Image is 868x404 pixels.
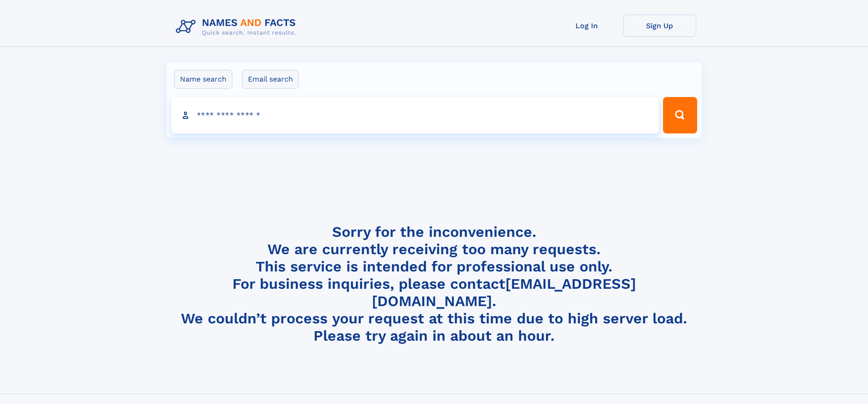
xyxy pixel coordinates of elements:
[623,15,696,37] a: Sign Up
[372,275,636,310] a: [EMAIL_ADDRESS][DOMAIN_NAME]
[171,97,659,133] input: search input
[242,70,299,89] label: Email search
[550,15,623,37] a: Log In
[172,223,696,345] h4: Sorry for the inconvenience. We are currently receiving too many requests. This service is intend...
[174,70,232,89] label: Name search
[663,97,697,133] button: Search Button
[172,15,303,39] img: Logo Names and Facts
